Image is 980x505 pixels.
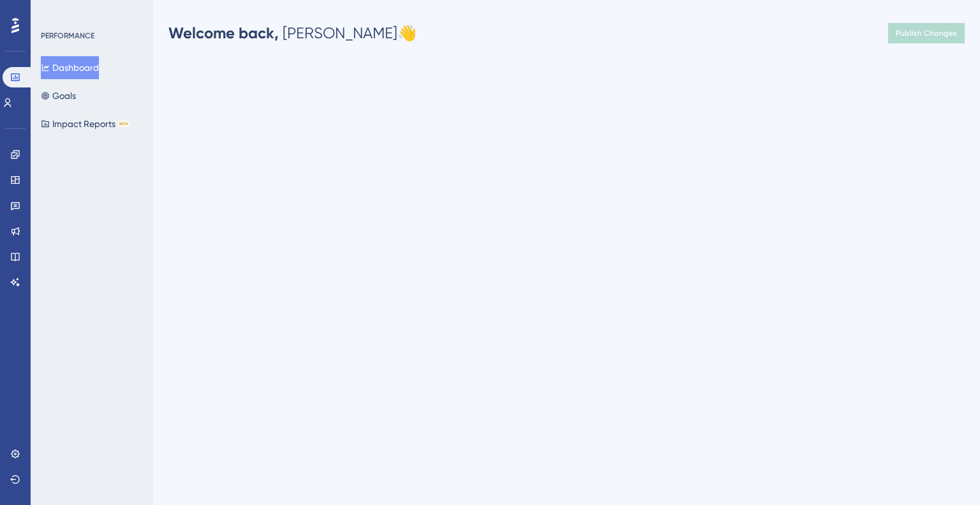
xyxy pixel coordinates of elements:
[118,121,130,127] div: BETA
[168,24,279,42] span: Welcome back,
[896,28,957,38] span: Publish Changes
[41,84,76,107] button: Goals
[41,31,94,41] div: PERFORMANCE
[41,56,99,79] button: Dashboard
[888,23,965,43] button: Publish Changes
[168,23,417,43] div: [PERSON_NAME] 👋
[41,112,130,135] button: Impact ReportsBETA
